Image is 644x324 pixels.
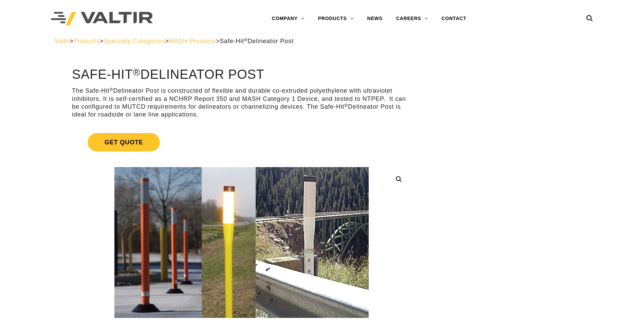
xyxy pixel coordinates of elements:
a: Get Quote [72,125,411,160]
div: > > > > [55,37,590,45]
sup: ® [244,37,248,42]
a: CONTACT [435,12,473,25]
a: NEWS [361,12,389,25]
sup: ® [133,67,141,77]
a: PRODUCTS [311,12,361,25]
span: Get Quote [88,133,160,151]
a: Valtir [55,38,70,44]
p: The Safe-Hit Delineator Post is constructed of flexible and durable co-extruded polyethylene with... [72,87,411,119]
a: MASH Products [169,38,216,44]
a: Products [73,38,99,44]
sup: ® [344,103,348,108]
img: Valtir [51,12,153,26]
sup: ® [110,87,113,92]
a: COMPANY [265,12,311,25]
span: Safe-Hit Delineator Post [220,38,293,44]
a: Specialty Categories [104,38,165,44]
h1: Safe-Hit Delineator Post [72,68,411,82]
a: CAREERS [389,12,435,25]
